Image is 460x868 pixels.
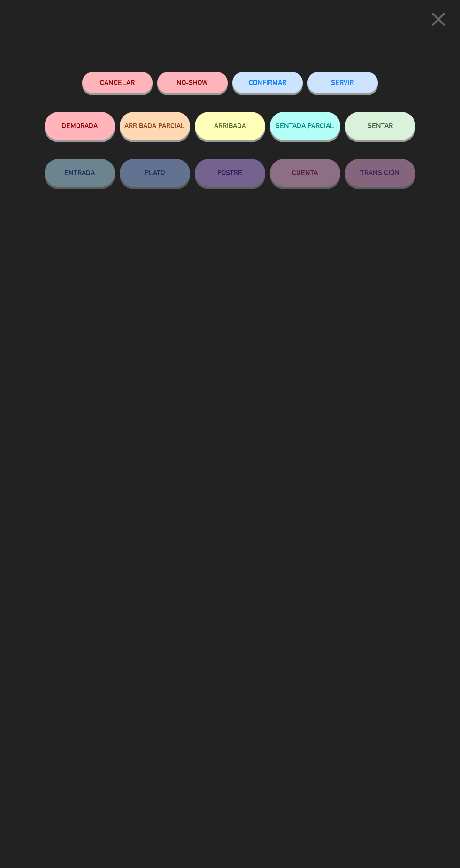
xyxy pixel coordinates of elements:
span: ARRIBADA PARCIAL [125,122,185,130]
button: CUENTA [270,159,340,187]
button: SENTAR [345,112,415,140]
span: CONFIRMAR [249,78,286,86]
button: ENTRADA [45,159,115,187]
button: ARRIBADA [195,112,265,140]
button: Cancelar [82,72,153,93]
button: NO-SHOW [157,72,228,93]
button: ARRIBADA PARCIAL [120,112,190,140]
button: SERVIR [307,72,378,93]
button: close [424,7,453,35]
button: POSTRE [195,159,265,187]
button: PLATO [120,159,190,187]
button: DEMORADA [45,112,115,140]
button: SENTADA PARCIAL [270,112,340,140]
span: SENTAR [368,122,393,130]
button: CONFIRMAR [232,72,303,93]
i: close [427,8,450,31]
button: TRANSICIÓN [345,159,415,187]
